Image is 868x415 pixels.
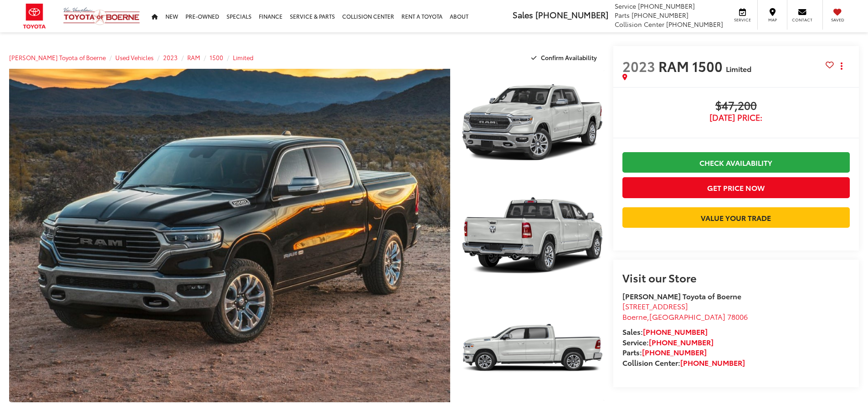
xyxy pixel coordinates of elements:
strong: Collision Center: [622,357,745,368]
a: [PERSON_NAME] Toyota of Boerne [9,53,106,61]
span: Parts [615,10,630,20]
a: Check Availability [622,152,850,173]
span: Boerne [622,311,647,322]
a: Limited [233,53,253,61]
img: 2023 RAM 1500 Limited [5,67,454,404]
img: 2023 RAM 1500 Limited [458,67,605,178]
span: Limited [726,63,751,74]
a: Expand Photo 0 [9,69,450,402]
span: [STREET_ADDRESS] [622,301,688,311]
span: Saved [827,17,847,23]
span: Collision Center [615,20,664,29]
span: Sales [513,9,533,20]
span: 78006 [727,311,748,322]
span: Confirm Availability [541,53,597,61]
strong: [PERSON_NAME] Toyota of Boerne [622,291,741,301]
span: Service [732,17,753,23]
span: [PHONE_NUMBER] [632,10,688,20]
span: RAM 1500 [658,56,726,76]
a: [PHONE_NUMBER] [680,357,745,368]
a: 1500 [210,53,223,61]
a: [PHONE_NUMBER] [642,347,707,357]
strong: Parts: [622,347,707,357]
button: Confirm Availability [526,50,604,66]
a: 2023 [163,53,178,61]
span: Contact [792,17,812,23]
a: [PHONE_NUMBER] [643,326,708,337]
span: [DATE] Price: [622,113,850,122]
img: 2023 RAM 1500 Limited [458,180,605,291]
span: [PHONE_NUMBER] [638,1,695,10]
span: [PHONE_NUMBER] [666,20,723,29]
strong: Service: [622,337,714,347]
a: [PHONE_NUMBER] [649,337,714,347]
button: Actions [834,58,850,74]
a: Expand Photo 2 [460,182,604,290]
img: Vic Vaughan Toyota of Boerne [63,7,140,26]
strong: Sales: [622,326,708,337]
img: 2023 RAM 1500 Limited [458,293,605,404]
span: [PHONE_NUMBER] [535,9,608,20]
a: Expand Photo 1 [460,69,604,177]
a: [STREET_ADDRESS] Boerne,[GEOGRAPHIC_DATA] 78006 [622,301,748,322]
a: RAM [187,53,200,61]
span: $47,200 [622,99,850,113]
span: Service [615,1,636,10]
span: [GEOGRAPHIC_DATA] [649,311,725,322]
h2: Visit our Store [622,272,850,283]
span: Map [762,17,782,23]
span: 2023 [622,56,655,76]
a: Expand Photo 3 [460,295,604,403]
a: Used Vehicles [115,53,154,61]
span: , [622,311,748,322]
span: dropdown dots [841,62,842,70]
a: Value Your Trade [622,207,850,228]
button: Get Price Now [622,177,850,198]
